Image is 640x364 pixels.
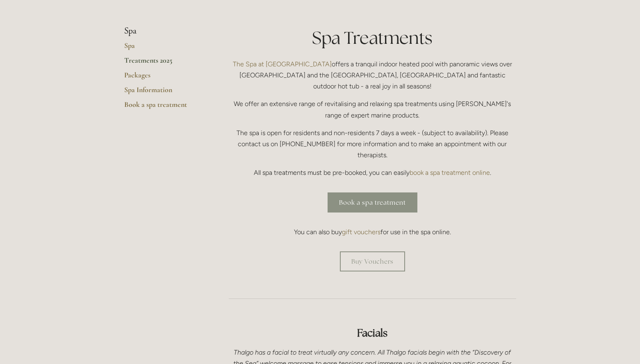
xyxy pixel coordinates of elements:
a: gift vouchers [342,228,380,236]
a: Book a spa treatment [328,192,417,213]
a: Spa [124,41,203,56]
a: Packages [124,70,203,85]
p: We offer an extensive range of revitalising and relaxing spa treatments using [PERSON_NAME]'s ran... [229,98,516,120]
p: The spa is open for residents and non-residents 7 days a week - (subject to availability). Please... [229,127,516,161]
a: Book a spa treatment [124,100,203,115]
p: All spa treatments must be pre-booked, you can easily . [229,167,516,178]
a: Treatments 2025 [124,56,203,70]
a: The Spa at [GEOGRAPHIC_DATA] [233,60,332,68]
a: book a spa treatment online [410,169,490,176]
strong: Facials [357,326,387,339]
li: Spa [124,26,203,36]
a: Buy Vouchers [340,251,405,271]
p: You can also buy for use in the spa online. [229,226,516,237]
p: offers a tranquil indoor heated pool with panoramic views over [GEOGRAPHIC_DATA] and the [GEOGRAP... [229,59,516,92]
a: Spa Information [124,85,203,100]
h1: Spa Treatments [229,26,516,50]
